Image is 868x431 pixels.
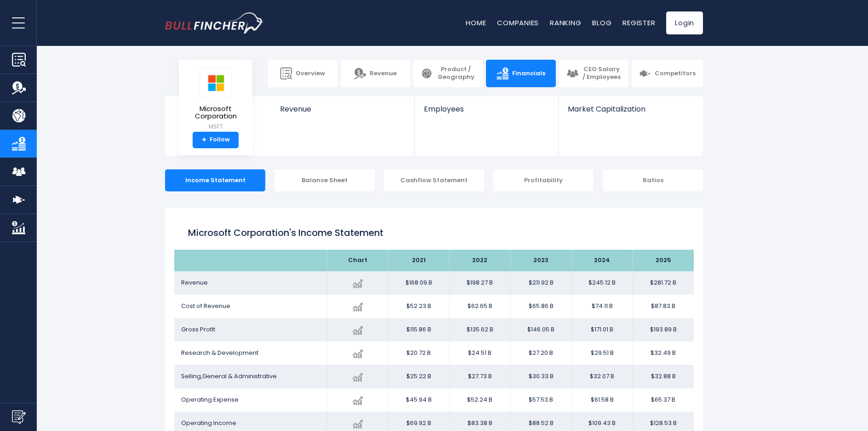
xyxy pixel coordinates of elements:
td: $57.53 B [510,388,571,412]
td: $87.83 B [633,295,694,318]
a: Employees [415,96,558,129]
th: 2023 [510,250,571,271]
small: MSFT [186,123,245,131]
span: Selling,General & Administrative [181,372,277,381]
span: Research & Development [181,348,258,357]
th: 2024 [571,250,633,271]
td: $211.92 B [510,271,571,295]
td: $20.72 B [388,341,449,365]
strong: + [202,136,206,144]
td: $281.72 B [633,271,694,295]
span: Operating Income [181,419,236,427]
td: $245.12 B [571,271,633,295]
a: Ranking [550,18,581,28]
td: $61.58 B [571,388,633,412]
a: Login [666,11,703,34]
td: $146.05 B [510,318,571,341]
a: Companies [497,18,539,28]
a: Competitors [632,60,703,87]
td: $32.49 B [633,341,694,365]
td: $45.94 B [388,388,449,412]
a: Blog [592,18,611,28]
td: $29.51 B [571,341,633,365]
td: $27.20 B [510,341,571,365]
td: $198.27 B [449,271,510,295]
span: Market Capitalization [568,105,693,113]
td: $30.33 B [510,365,571,388]
a: Revenue [271,96,415,129]
span: Revenue [181,278,208,287]
span: Revenue [280,105,405,113]
a: Go to homepage [165,12,264,34]
td: $52.23 B [388,295,449,318]
td: $24.51 B [449,341,510,365]
th: 2021 [388,250,449,271]
span: Operating Expense [181,395,239,404]
div: Income Statement [165,169,265,191]
div: Ratios [603,169,703,191]
a: +Follow [193,132,239,148]
td: $32.88 B [633,365,694,388]
div: Profitability [493,169,594,191]
td: $115.86 B [388,318,449,341]
a: Home [466,18,486,28]
th: Chart [327,250,388,271]
span: Competitors [655,70,696,78]
img: bullfincher logo [165,12,264,34]
td: $193.89 B [633,318,694,341]
td: $74.11 B [571,295,633,318]
h1: Microsoft Corporation's Income Statement [188,226,680,240]
a: Microsoft Corporation MSFT [186,67,246,132]
a: Product / Geography [413,60,483,87]
td: $65.37 B [633,388,694,412]
div: Balance Sheet [274,169,375,191]
span: Overview [296,70,325,78]
a: Market Capitalization [559,96,702,129]
span: Employees [424,105,548,113]
td: $65.86 B [510,295,571,318]
td: $135.62 B [449,318,510,341]
td: $32.07 B [571,365,633,388]
td: $62.65 B [449,295,510,318]
a: Revenue [341,60,410,87]
td: $52.24 B [449,388,510,412]
span: Microsoft Corporation [186,105,245,120]
th: 2022 [449,250,510,271]
span: Cost of Revenue [181,302,230,310]
td: $27.73 B [449,365,510,388]
a: Overview [268,60,337,87]
span: CEO Salary / Employees [582,66,621,81]
span: Product / Geography [436,66,475,81]
td: $25.22 B [388,365,449,388]
span: Gross Profit [181,325,215,334]
span: Financials [512,70,545,78]
a: Financials [486,60,555,87]
td: $168.09 B [388,271,449,295]
div: Cashflow Statement [384,169,484,191]
span: Revenue [370,70,397,78]
td: $171.01 B [571,318,633,341]
a: CEO Salary / Employees [559,60,628,87]
th: 2025 [633,250,694,271]
a: Register [622,18,655,28]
